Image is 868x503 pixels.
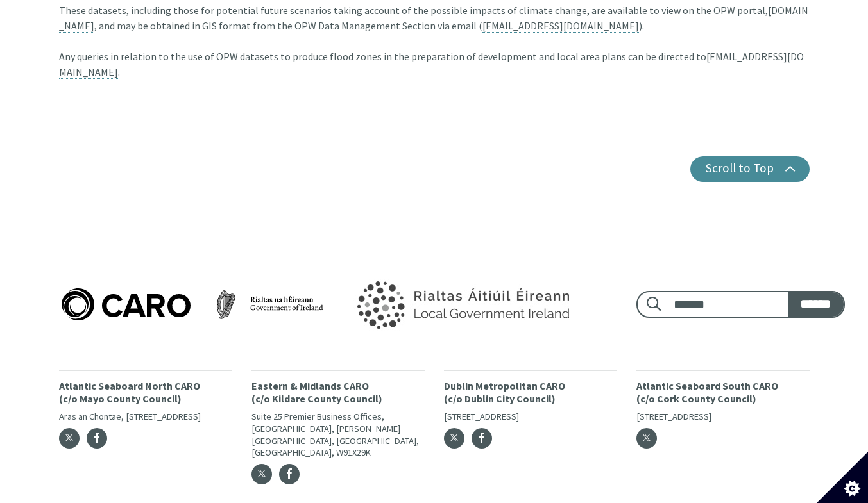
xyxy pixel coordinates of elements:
img: Government of Ireland logo [328,264,595,345]
a: Twitter [636,428,657,449]
a: Twitter [59,428,80,449]
p: [STREET_ADDRESS] [444,411,617,423]
a: Twitter [444,428,464,449]
p: [STREET_ADDRESS] [636,411,810,423]
a: Twitter [251,464,272,484]
button: Set cookie preferences [817,452,868,503]
img: Caro logo [59,286,326,323]
p: Atlantic Seaboard South CARO (c/o Cork County Council) [636,379,810,406]
p: Suite 25 Premier Business Offices, [GEOGRAPHIC_DATA], [PERSON_NAME][GEOGRAPHIC_DATA], [GEOGRAPHIC... [251,411,425,459]
button: Scroll to Top [690,156,810,182]
p: Aras an Chontae, [STREET_ADDRESS] [59,411,232,423]
a: [DOMAIN_NAME] [59,4,808,33]
p: Eastern & Midlands CARO (c/o Kildare County Council) [251,379,425,406]
p: Atlantic Seaboard North CARO (c/o Mayo County Council) [59,379,232,406]
a: [EMAIL_ADDRESS][DOMAIN_NAME] [482,19,639,33]
a: [EMAIL_ADDRESS][DOMAIN_NAME] [59,50,804,79]
a: Facebook [87,428,107,449]
p: Dublin Metropolitan CARO (c/o Dublin City Council) [444,379,617,406]
a: Facebook [279,464,300,484]
a: Facebook [472,428,492,449]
